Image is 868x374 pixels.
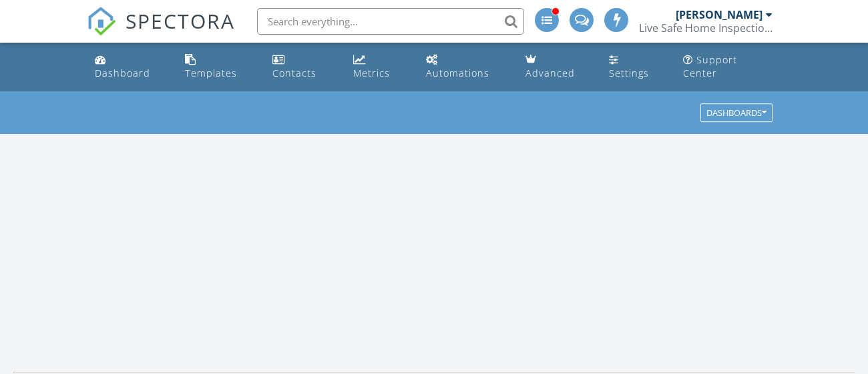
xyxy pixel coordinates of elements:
img: The Best Home Inspection Software - Spectora [87,7,116,36]
div: Advanced [525,67,575,79]
div: Dashboard [95,67,150,79]
span: SPECTORA [126,7,235,35]
div: Contacts [272,67,316,79]
div: Metrics [353,67,390,79]
div: Automations [426,67,489,79]
div: Support Center [683,53,737,79]
div: Live Safe Home Inspections, LLC [639,21,773,35]
a: Metrics [348,48,411,86]
a: Settings [604,48,667,86]
a: Dashboard [89,48,169,86]
button: Dashboards [700,104,773,123]
a: Support Center [678,48,779,86]
div: Settings [609,67,649,79]
a: Automations (Advanced) [421,48,509,86]
input: Search everything... [257,8,524,35]
a: Templates [180,48,256,86]
div: Dashboards [706,109,767,118]
a: Contacts [267,48,337,86]
a: Advanced [520,48,594,86]
div: [PERSON_NAME] [676,8,763,21]
a: SPECTORA [87,18,235,46]
div: Templates [185,67,237,79]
